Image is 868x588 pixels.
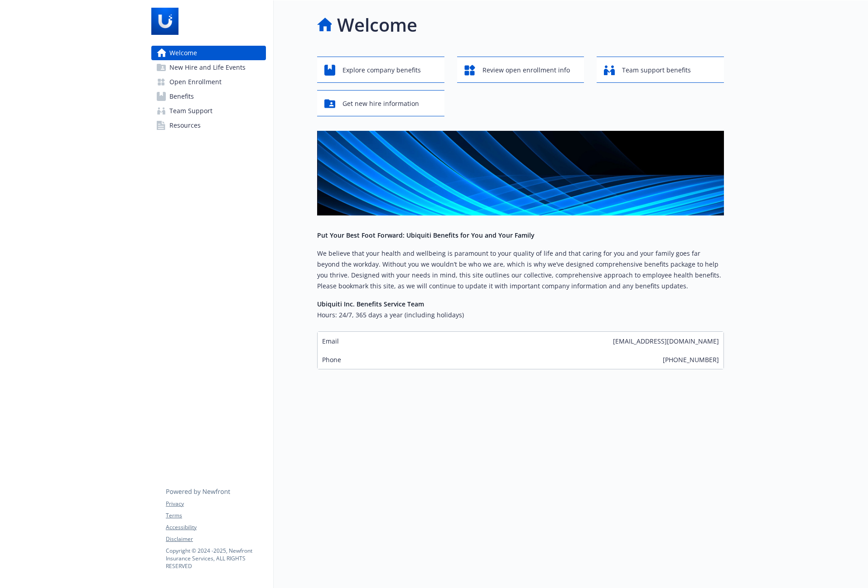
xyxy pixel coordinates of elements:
span: Welcome [169,46,197,60]
a: New Hire and Life Events [151,60,266,75]
span: Open Enrollment [169,75,222,89]
span: Team support benefits [622,62,691,79]
a: Team Support [151,104,266,118]
span: Get new hire information [342,95,419,112]
span: Email [322,336,339,346]
span: [EMAIL_ADDRESS][DOMAIN_NAME] [613,336,719,346]
p: We believe that your health and wellbeing is paramount to your quality of life and that caring fo... [317,248,724,292]
span: Benefits [169,89,194,104]
button: Get new hire information [317,90,444,116]
button: Explore company benefits [317,57,444,83]
span: Phone [322,355,341,364]
p: Copyright © 2024 - 2025 , Newfront Insurance Services, ALL RIGHTS RESERVED [166,547,265,570]
a: Benefits [151,89,266,104]
strong: Ubiquiti Inc. Benefits Service Team [317,300,424,308]
button: Team support benefits [597,57,724,83]
span: Team Support [169,104,212,118]
span: Review open enrollment info [482,62,570,79]
span: Explore company benefits [342,62,421,79]
a: Resources [151,118,266,133]
span: Resources [169,118,201,133]
strong: Put Your Best Foot Forward: Ubiquiti Benefits for You and Your Family [317,231,535,239]
a: Privacy [166,500,265,508]
a: Welcome [151,46,266,60]
h1: Welcome [337,11,417,38]
span: New Hire and Life Events [169,60,246,75]
a: Terms [166,512,265,520]
a: Disclaimer [166,535,265,543]
span: [PHONE_NUMBER] [663,355,719,364]
img: overview page banner [317,131,724,215]
a: Open Enrollment [151,75,266,89]
h6: Hours: 24/7, 365 days a year (including holidays)​ [317,310,724,320]
button: Review open enrollment info [457,57,584,83]
a: Accessibility [166,523,265,531]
